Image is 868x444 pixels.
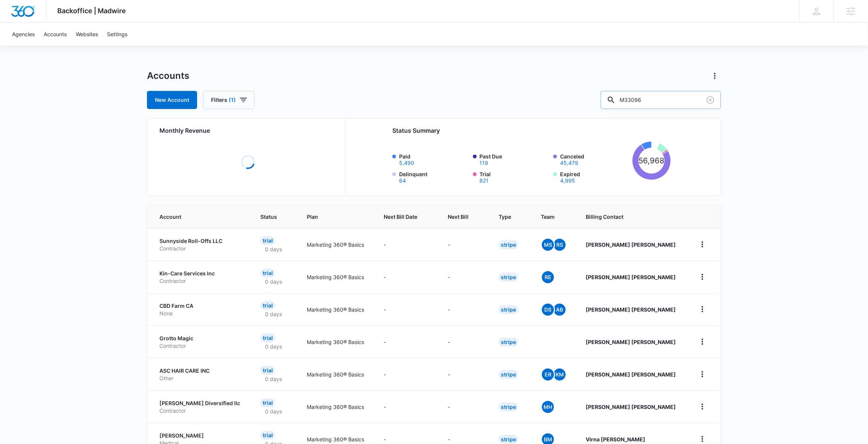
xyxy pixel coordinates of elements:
[307,338,366,346] p: Marketing 360® Basics
[260,398,275,407] div: Trial
[375,261,439,293] td: -
[586,306,676,313] strong: [PERSON_NAME] [PERSON_NAME]
[480,152,549,166] label: Past Due
[384,213,419,221] span: Next Bill Date
[147,91,197,109] a: New Account
[260,343,286,350] p: 0 days
[697,401,709,413] button: home
[229,97,236,103] span: (1)
[260,407,286,415] p: 0 days
[554,304,566,316] span: AB
[586,274,676,280] strong: [PERSON_NAME] [PERSON_NAME]
[159,270,242,277] p: Kin-Care Services Inc
[147,70,189,81] h1: Accounts
[554,239,566,251] span: RS
[71,23,103,46] a: Websites
[159,245,242,252] p: Contractor
[159,399,242,407] p: [PERSON_NAME] Diversified llc
[260,245,286,253] p: 0 days
[260,236,275,245] div: Trial
[560,170,629,183] label: Expired
[39,23,71,46] a: Accounts
[439,228,490,261] td: -
[542,401,554,413] span: MH
[439,358,490,390] td: -
[399,152,468,166] label: Paid
[448,213,470,221] span: Next Bill
[542,239,554,251] span: MS
[499,240,518,249] div: Stripe
[8,23,39,46] a: Agencies
[560,178,575,183] button: Expired
[260,213,278,221] span: Status
[439,390,490,423] td: -
[159,342,242,350] p: Contractor
[499,305,518,314] div: Stripe
[159,310,242,317] p: None
[541,213,557,221] span: Team
[307,241,366,249] p: Marketing 360® Basics
[499,338,518,347] div: Stripe
[159,335,242,342] p: Grotto Magic
[260,333,275,343] div: Trial
[560,152,629,166] label: Canceled
[260,375,286,383] p: 0 days
[159,126,336,135] h2: Monthly Revenue
[260,278,286,286] p: 0 days
[697,271,709,283] button: home
[159,213,231,221] span: Account
[697,238,709,250] button: home
[375,293,439,326] td: -
[203,91,254,109] button: Filters(1)
[260,431,275,440] div: Trial
[586,404,676,410] strong: [PERSON_NAME] [PERSON_NAME]
[542,271,554,283] span: RE
[260,269,275,278] div: Trial
[399,170,468,183] label: Delinquent
[480,178,489,183] button: Trial
[586,436,646,442] strong: Virna [PERSON_NAME]
[560,160,578,166] button: Canceled
[392,126,671,135] h2: Status Summary
[159,302,242,310] p: CBD Farm CA
[554,369,566,381] span: KM
[542,304,554,316] span: DS
[499,403,518,412] div: Stripe
[307,273,366,281] p: Marketing 360® Basics
[307,213,366,221] span: Plan
[307,370,366,378] p: Marketing 360® Basics
[499,370,518,379] div: Stripe
[542,369,554,381] span: ER
[375,326,439,358] td: -
[260,301,275,310] div: Trial
[399,160,414,166] button: Paid
[307,306,366,313] p: Marketing 360® Basics
[307,403,366,411] p: Marketing 360® Basics
[375,358,439,390] td: -
[159,375,242,382] p: Other
[704,94,716,106] button: Clear
[638,156,664,165] tspan: 56,968
[439,261,490,293] td: -
[499,435,518,444] div: Stripe
[375,390,439,423] td: -
[709,70,721,82] button: Actions
[499,213,512,221] span: Type
[586,339,676,345] strong: [PERSON_NAME] [PERSON_NAME]
[159,407,242,415] p: Contractor
[159,237,242,245] p: Sunnyside Roll-Offs LLC
[159,237,242,252] a: Sunnyside Roll-Offs LLCContractor
[375,228,439,261] td: -
[159,270,242,284] a: Kin-Care Services IncContractor
[439,293,490,326] td: -
[480,160,488,166] button: Past Due
[499,273,518,282] div: Stripe
[399,178,406,183] button: Delinquent
[307,435,366,443] p: Marketing 360® Basics
[103,23,132,46] a: Settings
[159,302,242,317] a: CBD Farm CANone
[601,91,721,109] input: Search
[159,277,242,285] p: Contractor
[58,7,126,15] span: Backoffice | Madwire
[260,366,275,375] div: Trial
